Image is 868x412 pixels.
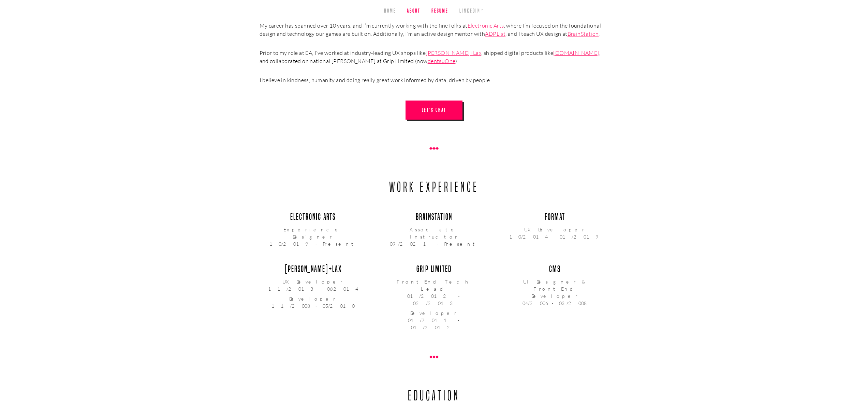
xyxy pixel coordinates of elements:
a: Let's Chat [406,101,463,120]
h3: [PERSON_NAME]+Lax [265,264,361,275]
h3: BrainStation [386,212,482,223]
span: Associate Instructor 09/2021 - Present [386,226,482,247]
span: Developer 01/2011 - 01/2012 [386,309,482,331]
h3: Electronic Arts [265,212,361,223]
h2: Work Experience [260,147,609,195]
span: UX Developer 10/2014 - 01/2019 [507,226,603,240]
a: [DOMAIN_NAME] [553,49,599,56]
sup: ↗ [481,8,484,11]
h2: Education [260,355,609,404]
h3: Grip Limited [386,264,482,275]
a: dentsuOne [428,58,456,64]
span: Front-End Tech Lead 01/2012 - 02/2013 [386,278,482,307]
a: ADPList [485,30,505,37]
h3: CM3 [507,264,603,275]
a: BrainStation [568,30,599,37]
a: [PERSON_NAME]+Lax [426,49,481,56]
span: UI Designer & Front-End Developer 04/2006 - 03/2008 [507,278,603,307]
span: Developer 11/2008 - 05/2010 [265,295,361,309]
a: Electronic Arts [468,22,504,29]
p: My career has spanned over 10 years, and I’m currently working with the fine folks at , where I’m... [260,21,609,38]
p: Prior to my role at EA, I’ve worked at industry-leading UX shops like , shipped digital products ... [260,49,609,65]
span: UX Developer 11/2013 - 06/2014 [265,278,361,292]
h3: Format [507,212,603,223]
p: I believe in kindness, humanity and doing really great work informed by data, driven by people. [260,76,609,84]
span: Experience Designer 10/2019 - Present [265,226,361,247]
